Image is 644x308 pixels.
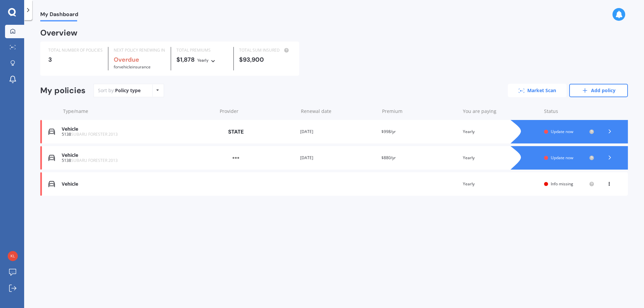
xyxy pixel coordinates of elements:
div: Status [544,108,594,115]
span: Update now [551,129,573,134]
div: $1,878 [176,56,228,64]
div: Vehicle [62,181,214,187]
b: Overdue [114,56,139,64]
div: Overview [40,29,77,36]
img: Vehicle [48,181,55,187]
div: Yearly [463,181,539,187]
div: Renewal date [301,108,377,115]
div: My policies [40,86,86,96]
img: Vehicle [48,155,55,161]
span: for Vehicle insurance [114,64,151,70]
a: Market Scan [508,84,567,97]
div: $93,900 [239,56,291,63]
div: Vehicle [62,152,214,158]
div: [DATE] [300,128,376,135]
div: You are paying [463,108,539,115]
span: SUBARU FORESTER 2013 [71,158,118,163]
div: TOTAL PREMIUMS [176,47,228,54]
span: $998/yr [381,129,396,134]
div: Yearly [197,57,209,64]
div: 3 [48,56,103,63]
div: Policy type [115,87,141,94]
div: Yearly [463,155,539,161]
img: Vehicle [48,128,55,135]
div: 5138 [62,158,214,163]
div: TOTAL SUM INSURED [239,47,291,54]
span: My Dashboard [40,11,78,20]
img: 8c4a81d62468bcb36a7d7d95a271a53f [8,251,18,261]
div: NEXT POLICY RENEWING IN [114,47,165,54]
span: Info missing [551,181,573,187]
div: Provider [220,108,296,115]
div: 5138 [62,132,214,137]
div: [DATE] [300,155,376,161]
div: TOTAL NUMBER OF POLICIES [48,47,103,54]
div: Vehicle [62,126,214,132]
div: Sort by: [98,87,141,94]
img: State [219,126,253,138]
div: Yearly [463,128,539,135]
img: Other [219,151,253,164]
div: Premium [382,108,458,115]
a: Add policy [569,84,628,97]
span: $880/yr [381,155,396,161]
span: Update now [551,155,573,161]
span: SUBARU FORESTER 2013 [71,131,118,137]
div: Type/name [63,108,214,115]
